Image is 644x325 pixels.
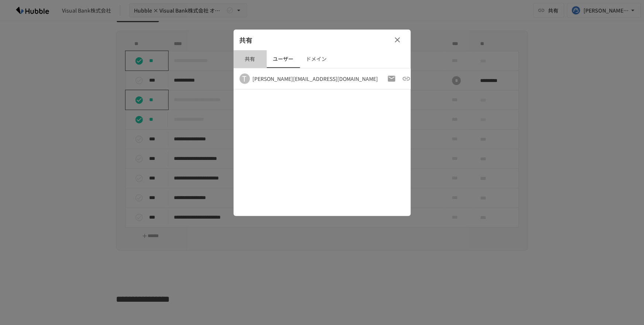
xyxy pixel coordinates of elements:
button: 招待メールの再送 [384,71,399,86]
button: 招待URLをコピー（以前のものは破棄） [399,71,414,86]
button: 共有 [234,50,267,68]
button: ユーザー [267,50,300,68]
div: [PERSON_NAME][EMAIL_ADDRESS][DOMAIN_NAME] [253,75,378,82]
div: T [240,73,250,84]
div: 共有 [234,30,411,50]
button: ドメイン [300,50,333,68]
